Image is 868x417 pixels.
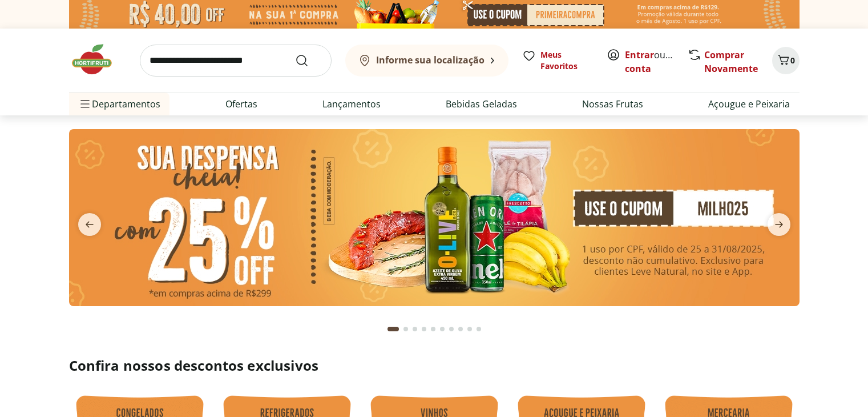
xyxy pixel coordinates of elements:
[447,315,456,343] button: Go to page 7 from fs-carousel
[625,49,654,61] a: Entrar
[376,54,485,66] b: Informe sua localização
[69,129,800,306] img: cupom
[295,54,322,67] button: Submit Search
[790,55,795,66] span: 0
[465,315,474,343] button: Go to page 9 from fs-carousel
[419,315,429,343] button: Go to page 4 from fs-carousel
[704,49,758,75] a: Comprar Novamente
[401,315,410,343] button: Go to page 2 from fs-carousel
[69,213,110,236] button: previous
[446,97,517,111] a: Bebidas Geladas
[429,315,438,343] button: Go to page 5 from fs-carousel
[385,315,401,343] button: Current page from fs-carousel
[410,315,419,343] button: Go to page 3 from fs-carousel
[140,45,332,77] input: search
[522,49,593,72] a: Meus Favoritos
[582,97,643,111] a: Nossas Frutas
[625,48,676,75] span: ou
[474,315,483,343] button: Go to page 10 from fs-carousel
[225,97,257,111] a: Ofertas
[78,90,92,118] button: Menu
[69,356,800,375] h2: Confira nossos descontos exclusivos
[456,315,465,343] button: Go to page 8 from fs-carousel
[540,49,593,72] span: Meus Favoritos
[78,90,160,118] span: Departamentos
[758,213,800,236] button: next
[322,97,381,111] a: Lançamentos
[345,45,508,77] button: Informe sua localização
[708,97,790,111] a: Açougue e Peixaria
[772,47,800,74] button: Carrinho
[69,42,126,77] img: Hortifruti
[438,315,447,343] button: Go to page 6 from fs-carousel
[625,49,688,75] a: Criar conta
